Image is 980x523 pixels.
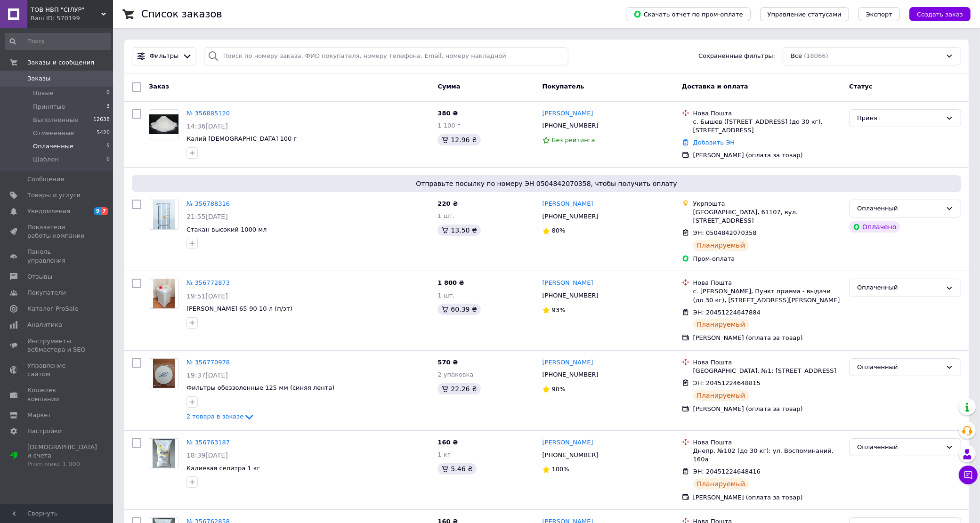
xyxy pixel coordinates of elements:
[917,11,963,18] span: Создать заказ
[186,371,228,379] span: 19:37[DATE]
[186,110,230,117] a: № 356885120
[857,113,942,123] div: Принят
[857,283,942,293] div: Оплаченный
[760,7,849,21] button: Управление статусами
[552,137,595,144] span: Без рейтинга
[543,438,593,447] a: [PERSON_NAME]
[186,135,297,142] a: Калий [DEMOGRAPHIC_DATA] 100 г
[543,371,599,378] span: [PHONE_NUMBER]
[106,155,110,164] span: 0
[543,122,599,129] span: [PHONE_NUMBER]
[909,7,971,21] button: Создать заказ
[437,279,464,286] span: 1 800 ₴
[27,321,62,329] span: Аналитика
[186,465,260,472] a: Калиевая селитра 1 кг
[693,447,842,464] div: Днепр, №102 (до 30 кг): ул. Воспоминаний, 160а
[27,386,87,403] span: Кошелек компании
[106,89,110,97] span: 0
[186,226,267,233] span: Стакан высокий 1000 мл
[693,367,842,375] div: [GEOGRAPHIC_DATA], №1: [STREET_ADDRESS]
[27,58,94,67] span: Заказы и сообщения
[633,10,743,18] span: Скачать отчет по пром-оплате
[186,413,255,420] a: 2 товара в заказе
[693,240,749,251] div: Планируемый
[186,305,292,312] a: [PERSON_NAME] 65-90 10 л (п/эт)
[543,292,599,299] span: [PHONE_NUMBER]
[857,362,942,372] div: Оплаченный
[149,114,178,134] img: Фото товару
[437,292,454,299] span: 1 шт.
[204,47,568,65] input: Поиск по номеру заказа, ФИО покупателя, номеру телефона, Email, номеру накладной
[27,362,87,378] span: Управление сайтом
[543,200,593,209] a: [PERSON_NAME]
[693,139,735,146] a: Добавить ЭН
[698,52,775,61] span: Сохраненные фильтры:
[552,466,569,473] span: 100%
[693,405,842,413] div: [PERSON_NAME] (оплата за товар)
[33,116,78,124] span: Выполненные
[849,83,873,90] span: Статус
[437,225,480,236] div: 13.50 ₴
[437,451,450,458] span: 1 кг
[959,466,978,484] button: Чат с покупателем
[33,89,54,97] span: Новые
[552,227,566,234] span: 80%
[27,411,51,419] span: Маркет
[437,359,458,366] span: 570 ₴
[5,33,111,50] input: Поиск
[859,7,900,21] button: Экспорт
[693,493,842,502] div: [PERSON_NAME] (оплата за товар)
[186,451,228,459] span: 18:39[DATE]
[186,359,230,366] a: № 356770978
[437,134,480,145] div: 12.96 ₴
[693,478,749,490] div: Планируемый
[153,439,175,468] img: Фото товару
[437,212,454,219] span: 1 шт.
[543,279,593,288] a: [PERSON_NAME]
[768,11,842,18] span: Управление статусами
[693,468,761,475] span: ЭН: 20451224648416
[33,129,74,137] span: Отмененные
[693,255,842,263] div: Пром-оплата
[857,443,942,452] div: Оплаченный
[693,287,842,304] div: с. [PERSON_NAME], Пункт приема - выдачи (до 30 кг), [STREET_ADDRESS][PERSON_NAME]
[106,103,110,111] span: 3
[27,443,97,469] span: [DEMOGRAPHIC_DATA] и счета
[543,213,599,220] span: [PHONE_NUMBER]
[849,221,900,233] div: Оплачено
[33,155,59,164] span: Шаблон
[153,359,175,388] img: Фото товару
[552,306,566,314] span: 93%
[866,11,892,18] span: Экспорт
[437,463,476,475] div: 5.46 ₴
[693,208,842,225] div: [GEOGRAPHIC_DATA], 61107, вул. [STREET_ADDRESS]
[437,371,473,378] span: 2 упаковка
[27,427,62,435] span: Настройки
[693,334,842,342] div: [PERSON_NAME] (оплата за товар)
[693,379,761,386] span: ЭН: 20451224648815
[27,289,66,297] span: Покупатели
[94,207,101,215] span: 9
[437,83,460,90] span: Сумма
[693,118,842,135] div: с. Бышев ([STREET_ADDRESS] (до 30 кг), [STREET_ADDRESS]
[693,229,757,236] span: ЭН: 0504842070358
[693,151,842,160] div: [PERSON_NAME] (оплата за товар)
[149,109,179,139] a: Фото товару
[543,451,599,459] span: [PHONE_NUMBER]
[149,83,169,90] span: Заказ
[626,7,751,21] button: Скачать отчет по пром-оплате
[149,358,179,388] a: Фото товару
[186,384,334,391] a: Фильтры обеззоленные 125 мм (синяя лента)
[437,304,480,315] div: 60.39 ₴
[437,122,460,129] span: 1 100 г
[186,439,230,446] a: № 356763187
[900,10,971,17] a: Создать заказ
[141,8,222,20] h1: Список заказов
[186,413,243,420] span: 2 товара в заказе
[33,103,65,111] span: Принятые
[149,200,179,230] a: Фото товару
[693,279,842,287] div: Нова Пошта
